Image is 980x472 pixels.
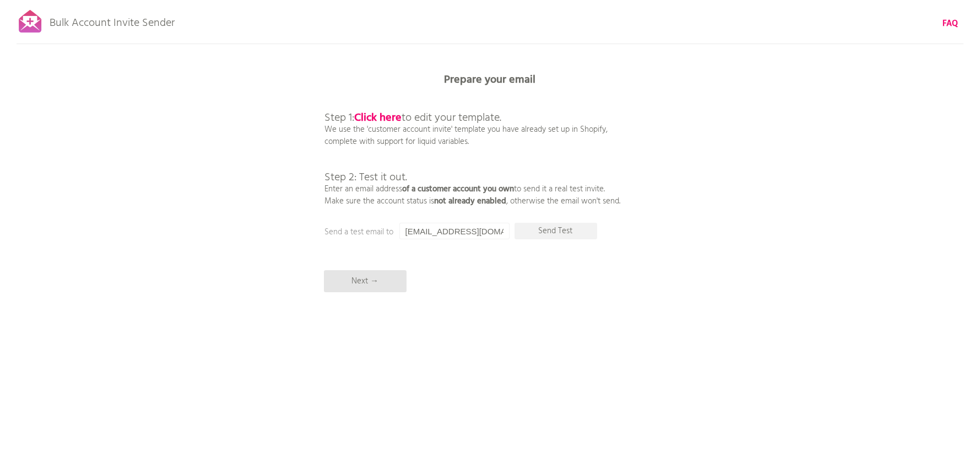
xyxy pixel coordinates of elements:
p: Next → [324,270,407,292]
p: Send Test [515,223,597,239]
span: Step 2: Test it out. [325,169,408,186]
p: Send a test email to [325,226,545,238]
a: FAQ [943,18,958,30]
b: Prepare your email [445,71,536,89]
b: of a customer account you own [403,183,515,196]
p: Bulk Account Invite Sender [50,7,175,34]
b: not already enabled [435,195,507,208]
p: We use the 'customer account invite' template you have already set up in Shopify, complete with s... [325,88,621,207]
a: Click here [355,109,402,127]
span: Step 1: to edit your template. [325,109,502,127]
